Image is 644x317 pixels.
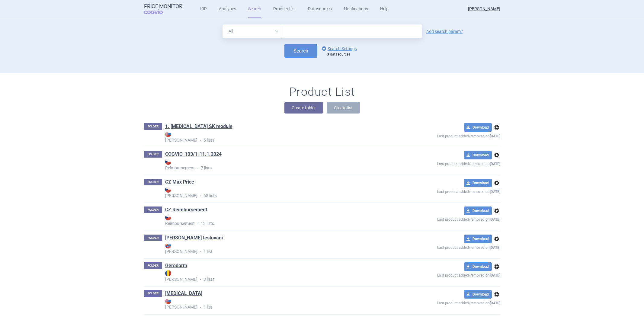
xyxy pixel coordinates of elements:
[165,290,202,297] a: [MEDICAL_DATA]
[327,52,360,57] div: datasources
[165,207,207,213] a: CZ Reimbursement
[393,243,500,251] p: Last product added/removed on
[165,159,393,171] p: 7 lists
[165,298,393,309] strong: [PERSON_NAME]
[165,235,223,242] h1: Eli testování
[490,273,500,277] strong: [DATE]
[464,151,492,159] button: Download
[195,221,201,227] i: •
[165,123,232,130] a: 1. [MEDICAL_DATA] SK module
[393,299,500,306] p: Last product added/removed on
[289,85,355,99] h1: Product List
[165,207,207,214] h1: CZ Reimbursement
[165,159,171,165] img: CZ
[490,134,500,138] strong: [DATE]
[165,187,393,199] p: 68 lists
[144,9,171,14] span: COGVIO
[393,159,500,167] p: Last product added/removed on
[490,245,500,250] strong: [DATE]
[165,270,393,282] strong: [PERSON_NAME]
[464,207,492,215] button: Download
[165,242,171,248] img: SK
[393,187,500,195] p: Last product added/removed on
[464,179,492,187] button: Download
[165,290,202,298] h1: Humira
[165,298,171,304] img: SK
[144,3,182,15] a: Price MonitorCOGVIO
[165,235,223,241] a: [PERSON_NAME] testování
[165,270,171,276] img: RO
[490,217,500,222] strong: [DATE]
[284,102,323,114] button: Create folder
[165,131,393,142] strong: [PERSON_NAME]
[165,179,194,187] h1: CZ Max Price
[393,215,500,223] p: Last product added/removed on
[165,159,393,170] strong: Reimbursement
[393,132,500,139] p: Last product added/removed on
[197,305,203,311] i: •
[165,151,222,159] h1: COGVIO_103/1_11.1.2024
[165,262,187,269] a: Gerodorm
[327,102,360,114] button: Create list
[144,123,162,130] p: FOLDER
[165,151,222,158] a: COGVIO_103/1_11.1.2024
[165,214,393,226] strong: Reimbursement
[165,270,393,283] p: 3 lists
[165,214,393,227] p: 13 lists
[197,193,203,199] i: •
[197,249,203,255] i: •
[165,214,171,220] img: CZ
[144,262,162,269] p: FOLDER
[165,262,187,270] h1: Gerodorm
[327,52,329,56] strong: 3
[490,162,500,166] strong: [DATE]
[464,262,492,271] button: Download
[144,207,162,213] p: FOLDER
[426,29,463,34] a: Add search param?
[490,301,500,305] strong: [DATE]
[197,137,203,143] i: •
[197,277,203,283] i: •
[165,242,393,254] strong: [PERSON_NAME]
[144,3,182,9] strong: Price Monitor
[320,45,357,52] a: Search Settings
[464,123,492,132] button: Download
[144,290,162,297] p: FOLDER
[165,179,194,185] a: CZ Max Price
[490,190,500,194] strong: [DATE]
[144,235,162,241] p: FOLDER
[165,131,393,143] p: 5 lists
[464,290,492,299] button: Download
[144,151,162,158] p: FOLDER
[393,271,500,278] p: Last product added/removed on
[165,298,393,310] p: 1 list
[464,235,492,243] button: Download
[165,123,232,131] h1: 1. Humira SK module
[165,131,171,137] img: SK
[144,179,162,185] p: FOLDER
[165,187,393,198] strong: [PERSON_NAME]
[165,242,393,255] p: 1 list
[165,187,171,193] img: CZ
[284,44,317,58] button: Search
[195,165,201,171] i: •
